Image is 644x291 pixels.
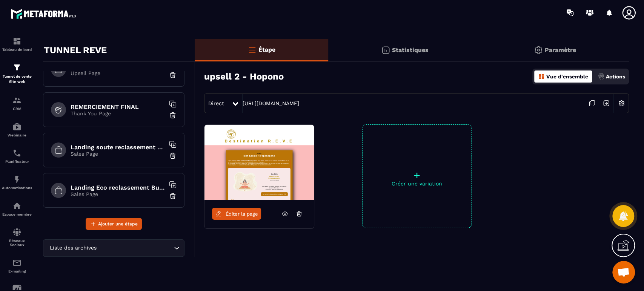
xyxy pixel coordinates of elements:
input: Search for option [98,244,172,252]
p: Tableau de bord [2,47,32,52]
a: Éditer la page [212,208,261,220]
span: Direct [208,100,224,106]
img: stats.20deebd0.svg [381,46,390,55]
a: automationsautomationsAutomatisations [2,169,32,196]
span: Éditer la page [226,211,258,217]
p: Upsell Page [71,70,165,76]
p: Statistiques [392,46,429,54]
img: trash [169,192,177,200]
p: Vue d'ensemble [546,74,588,80]
img: setting-gr.5f69749f.svg [534,46,543,55]
img: formation [12,96,22,105]
p: Actions [606,74,625,80]
p: + [363,170,471,181]
img: automations [12,201,22,210]
a: emailemailE-mailing [2,253,32,279]
span: Liste des archives [48,244,98,252]
img: trash [169,71,177,79]
p: Espace membre [2,212,32,216]
div: Ouvrir le chat [612,261,635,283]
p: Sales Page [71,151,165,157]
img: automations [12,175,22,184]
img: scheduler [12,149,22,158]
a: formationformationCRM [2,90,32,116]
img: social-network [12,228,22,237]
p: E-mailing [2,269,32,273]
img: dashboard-orange.40269519.svg [538,73,545,80]
a: [URL][DOMAIN_NAME] [243,100,299,106]
img: setting-w.858f3a88.svg [614,96,629,110]
p: TUNNEL REVE [44,43,107,58]
p: Créer une variation [363,181,471,187]
p: Réseaux Sociaux [2,239,32,247]
p: Tunnel de vente Site web [2,74,32,84]
img: arrow-next.bcc2205e.svg [599,96,613,110]
img: trash [169,152,177,159]
img: automations [12,122,22,131]
a: automationsautomationsEspace membre [2,196,32,222]
img: formation [12,37,22,46]
a: social-networksocial-networkRéseaux Sociaux [2,222,32,253]
h3: upsell 2 - Hopono [204,71,284,82]
p: Étape [258,46,275,53]
a: automationsautomationsWebinaire [2,116,32,143]
img: formation [12,63,22,72]
p: CRM [2,107,32,111]
img: actions.d6e523a2.png [598,73,604,80]
p: Planificateur [2,159,32,164]
span: Ajouter une étape [98,220,138,228]
a: schedulerschedulerPlanificateur [2,143,32,169]
a: formationformationTableau de bord [2,31,32,57]
img: trash [169,112,177,119]
p: Thank You Page [71,110,165,116]
h6: REMERCIEMENT FINAL [71,103,165,110]
p: Paramètre [545,46,576,54]
p: Automatisations [2,186,32,190]
h6: Landing Eco reclassement Business paiement [71,184,165,191]
img: email [12,258,22,267]
img: bars-o.4a397970.svg [247,45,257,54]
p: Webinaire [2,133,32,137]
img: logo [11,7,78,21]
h6: Landing soute reclassement choix [71,144,165,151]
div: Search for option [43,239,184,257]
a: formationformationTunnel de vente Site web [2,57,32,90]
button: Ajouter une étape [86,218,142,230]
p: Sales Page [71,191,165,197]
img: image [204,125,314,200]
